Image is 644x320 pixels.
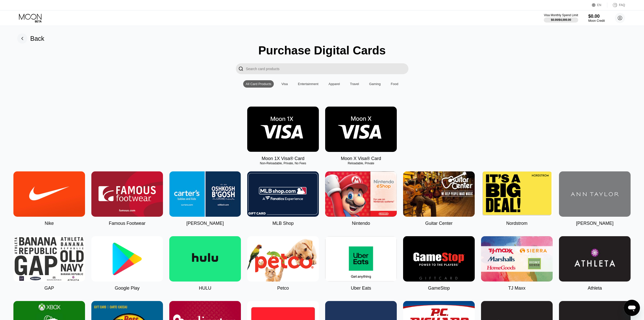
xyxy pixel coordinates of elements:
[243,80,274,88] div: All Card Products
[238,66,243,72] div: 
[295,80,321,88] div: Entertainment
[262,156,304,161] div: Moon 1X Visa® Card
[246,63,408,74] input: Search card products
[30,35,45,42] div: Back
[588,14,605,19] div: $0.00
[341,156,381,161] div: Moon X Visa® Card
[45,221,54,226] div: Nike
[592,3,607,8] div: EN
[369,82,381,86] div: Gaming
[272,221,294,226] div: MLB Shop
[326,80,342,88] div: Apparel
[298,82,318,86] div: Entertainment
[246,82,271,86] div: All Card Products
[236,63,246,74] div: 
[506,221,527,226] div: Nordstrom
[17,33,45,44] div: Back
[428,286,450,291] div: GameStop
[588,19,605,23] div: Moon Credit
[186,221,224,226] div: [PERSON_NAME]
[551,18,571,21] div: $0.00 / $4,000.00
[544,13,578,23] div: Visa Monthly Spend Limit$0.00/$4,000.00
[44,286,54,291] div: GAP
[352,221,370,226] div: Nintendo
[597,3,601,7] div: EN
[544,13,578,17] div: Visa Monthly Spend Limit
[247,162,319,165] div: Non-Reloadable, Private, No Fees
[588,286,602,291] div: Athleta
[277,286,289,291] div: Petco
[367,80,383,88] div: Gaming
[576,221,613,226] div: [PERSON_NAME]
[279,80,290,88] div: Visa
[619,3,625,7] div: FAQ
[258,44,386,57] div: Purchase Digital Cards
[281,82,288,86] div: Visa
[425,221,452,226] div: Guitar Center
[347,80,362,88] div: Travel
[351,286,371,291] div: Uber Eats
[588,14,605,23] div: $0.00Moon Credit
[624,300,640,316] iframe: Кнопка запуска окна обмена сообщениями
[199,286,211,291] div: HULU
[388,80,401,88] div: Food
[508,286,525,291] div: TJ Maxx
[391,82,398,86] div: Food
[109,221,146,226] div: Famous Footwear
[115,286,139,291] div: Google Play
[325,162,397,165] div: Reloadable, Private
[328,82,340,86] div: Apparel
[607,3,625,8] div: FAQ
[350,82,359,86] div: Travel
